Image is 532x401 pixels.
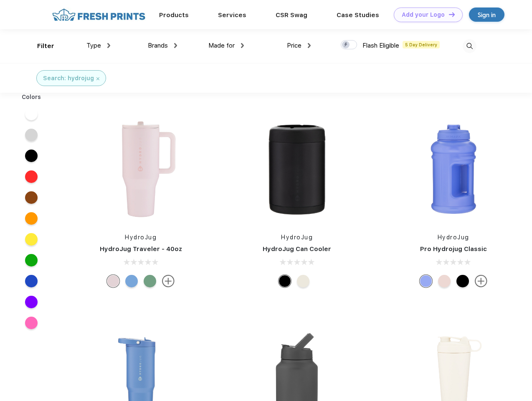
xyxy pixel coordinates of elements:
span: Flash Eligible [362,42,399,49]
a: Pro Hydrojug Classic [420,245,487,253]
span: Made for [208,42,235,49]
img: more.svg [475,275,487,287]
span: 5 Day Delivery [403,41,440,48]
img: dropdown.png [107,43,110,48]
div: Colors [15,93,48,102]
div: Pink Sand [107,275,119,287]
img: fo%20logo%202.webp [50,8,148,22]
div: Add your Logo [402,11,445,18]
img: dropdown.png [308,43,311,48]
a: HydroJug Traveler - 40oz [100,245,182,253]
div: Pink Sand [438,275,451,287]
a: HydroJug [281,234,313,241]
div: Sign in [478,10,496,20]
span: Price [287,42,301,49]
div: Hyper Blue [420,275,432,287]
div: Sage [144,275,156,287]
a: HydroJug [125,234,157,241]
img: func=resize&h=266 [85,114,196,225]
img: more.svg [162,275,175,287]
img: filter_cancel.svg [96,77,99,80]
a: HydroJug [438,234,469,241]
img: func=resize&h=266 [241,114,352,225]
div: Riptide [125,275,138,287]
div: Search: hydrojug [43,74,94,83]
a: Products [159,11,189,19]
img: dropdown.png [174,43,177,48]
a: Sign in [469,8,504,22]
img: DT [449,12,455,17]
img: dropdown.png [241,43,244,48]
img: desktop_search.svg [463,39,476,53]
div: Black [279,275,291,287]
span: Brands [148,42,168,49]
span: Type [86,42,101,49]
div: Cream [297,275,309,287]
a: HydroJug Can Cooler [263,245,331,253]
div: Black [456,275,469,287]
img: func=resize&h=266 [398,114,509,225]
div: Filter [37,41,54,51]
